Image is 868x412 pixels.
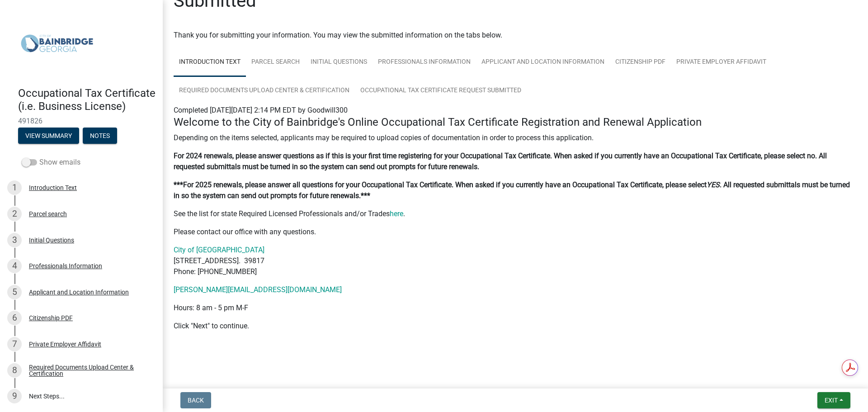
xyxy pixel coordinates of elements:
p: Hours: 8 am - 5 pm M-F [174,303,857,313]
p: Click "Next" to continue. [174,321,857,331]
div: Thank you for submitting your information. You may view the submitted information on the tabs below. [174,30,857,41]
a: here [390,209,403,218]
a: Applicant and Location Information [476,48,610,77]
button: View Summary [18,128,79,144]
h4: Occupational Tax Certificate (i.e. Business License) [18,87,156,113]
div: 7 [7,337,22,351]
a: Private Employer Affidavit [671,48,772,77]
wm-modal-confirm: Summary [18,133,79,140]
a: [PERSON_NAME][EMAIL_ADDRESS][DOMAIN_NAME] [174,285,342,294]
div: Citizenship PDF [29,315,73,321]
p: Depending on the items selected, applicants may be required to upload copies of documentation in ... [174,133,857,143]
div: 6 [7,311,22,325]
div: 9 [7,389,22,403]
p: [STREET_ADDRESS]. 39817 Phone: [PHONE_NUMBER] [174,245,857,277]
label: Show emails [22,157,80,168]
div: 4 [7,259,22,273]
div: 8 [7,363,22,378]
a: Professionals Information [373,48,476,77]
img: City of Bainbridge, Georgia (Canceled) [18,9,96,77]
a: Required Documents Upload Center & Certification [174,76,355,105]
div: Parcel search [29,211,67,217]
strong: . All requested submittals must be turned in so the system can send out prompts for future renewa... [174,180,850,200]
a: Citizenship PDF [610,48,671,77]
a: Introduction Text [174,48,246,77]
a: City of [GEOGRAPHIC_DATA] [174,246,264,254]
strong: YES [707,180,720,189]
div: 3 [7,233,22,247]
strong: For 2024 renewals, please answer questions as if this is your first time registering for your Occ... [174,152,827,171]
a: Parcel search [246,48,305,77]
div: Professionals Information [29,263,102,269]
div: 5 [7,285,22,299]
a: Occupational Tax Certificate Request Submitted [355,76,527,105]
div: Private Employer Affidavit [29,341,101,347]
div: Applicant and Location Information [29,289,129,295]
button: Back [180,392,211,408]
strong: ***For 2025 renewals, please answer all questions for your Occupational Tax Certificate. When ask... [174,180,707,189]
span: Back [188,397,204,404]
div: Initial Questions [29,237,74,243]
p: Please contact our office with any questions. [174,227,857,237]
div: 2 [7,207,22,221]
h4: Welcome to the City of Bainbridge's Online Occupational Tax Certificate Registration and Renewal ... [174,116,857,129]
span: Completed [DATE][DATE] 2:14 PM EDT by Goodwill300 [174,106,348,114]
p: See the list for state Required Licensed Professionals and/or Trades . [174,208,857,219]
div: Required Documents Upload Center & Certification [29,364,148,377]
div: Introduction Text [29,185,77,191]
wm-modal-confirm: Notes [83,133,117,140]
span: 491826 [18,117,145,125]
button: Notes [83,128,117,144]
a: Initial Questions [305,48,373,77]
div: 1 [7,180,22,195]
